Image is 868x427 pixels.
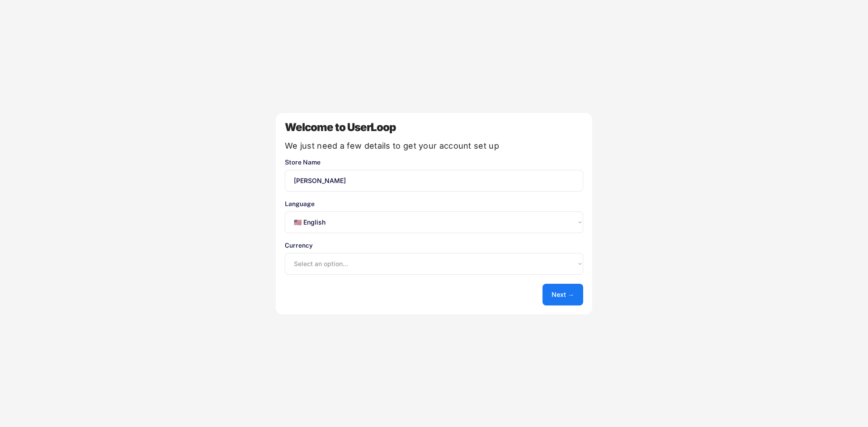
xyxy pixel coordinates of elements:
[285,122,583,133] div: Welcome to UserLoop
[285,159,583,165] div: Store Name
[285,142,583,150] div: We just need a few details to get your account set up
[285,242,583,249] div: Currency
[285,170,583,192] input: You store's name
[285,201,583,207] div: Language
[542,284,583,305] button: Next →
